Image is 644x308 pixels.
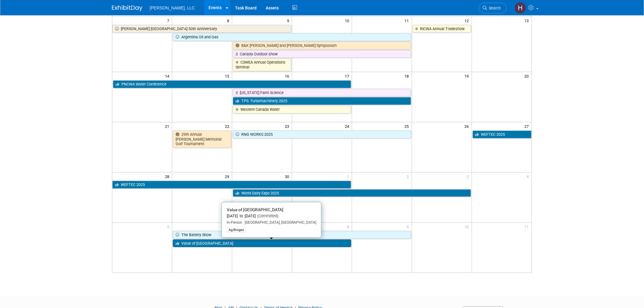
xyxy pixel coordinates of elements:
[233,189,471,197] a: World Dairy Expo 2025
[284,173,292,180] span: 30
[227,207,283,212] span: Value of [GEOGRAPHIC_DATA]
[233,131,411,138] a: RNG WORKS 2025
[524,72,532,80] span: 20
[224,173,232,180] span: 29
[164,72,172,80] span: 14
[464,17,472,24] span: 12
[256,214,278,218] span: (Committed)
[346,223,352,230] span: 8
[164,122,172,130] span: 21
[226,17,232,24] span: 8
[464,72,472,80] span: 19
[284,122,292,130] span: 23
[233,106,351,114] a: Western Canada Water
[284,72,292,80] span: 16
[344,72,352,80] span: 17
[404,72,412,80] span: 18
[464,223,472,230] span: 10
[173,33,411,41] a: Argentina Oil and Gas
[233,42,411,50] a: B&K [PERSON_NAME] and [PERSON_NAME] Symposium
[166,223,172,230] span: 5
[173,131,231,148] a: 29th Annual [PERSON_NAME] Memorial Golf Tournament
[173,240,351,247] a: Value of [GEOGRAPHIC_DATA]
[344,122,352,130] span: 24
[173,231,411,239] a: The Battery Show
[233,89,411,97] a: [US_STATE] Farm Science
[526,173,532,180] span: 4
[286,17,292,24] span: 9
[233,50,411,58] a: Canada Outdoor show
[479,3,507,13] a: Search
[344,17,352,24] span: 10
[233,97,411,105] a: TPS: Turbomachinery 2025
[242,220,316,225] span: [GEOGRAPHIC_DATA], [GEOGRAPHIC_DATA]
[227,214,316,219] div: [DATE] to [DATE]
[112,5,142,11] img: ExhibitDay
[487,6,501,10] span: Search
[473,131,532,138] a: WEFTEC 2025
[224,72,232,80] span: 15
[524,223,532,230] span: 11
[227,220,242,225] span: In-Person
[233,58,291,71] a: CSWEA Annual Operations Seminar
[224,122,232,130] span: 22
[404,122,412,130] span: 25
[524,17,532,24] span: 13
[515,2,526,14] img: Hannah Mulholland
[164,173,172,180] span: 28
[150,5,195,10] span: [PERSON_NAME], LLC
[404,17,412,24] span: 11
[406,173,412,180] span: 2
[346,173,352,180] span: 1
[413,25,471,33] a: RICWA Annual Tradeshow
[227,227,246,233] div: Ag/Biogas
[112,25,291,33] a: [PERSON_NAME] [GEOGRAPHIC_DATA] 50th Anniversary
[406,223,412,230] span: 9
[112,181,351,189] a: WEFTEC 2025
[464,122,472,130] span: 26
[466,173,472,180] span: 3
[166,17,172,24] span: 7
[113,80,351,88] a: PNCWA Water Conference
[524,122,532,130] span: 27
